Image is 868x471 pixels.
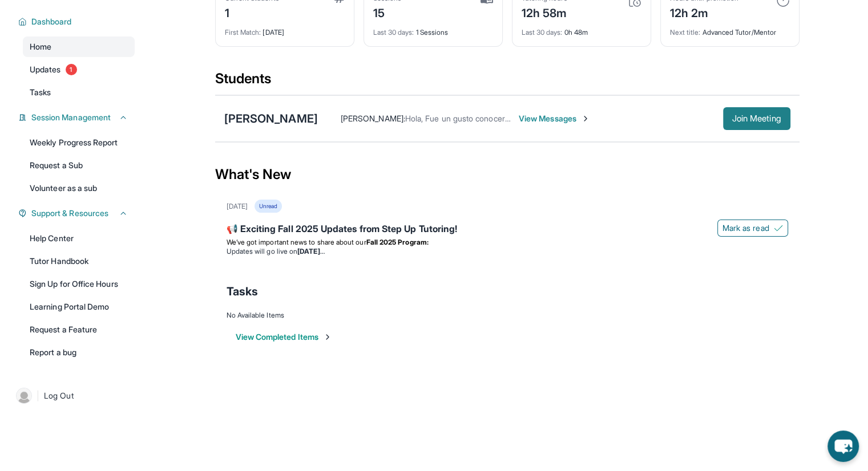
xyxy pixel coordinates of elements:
span: Last 30 days : [373,28,414,36]
a: Report a bug [23,342,135,363]
div: Advanced Tutor/Mentor [670,21,790,37]
a: Volunteer as a sub [23,178,135,198]
a: Home [23,36,135,57]
div: 12h 2m [670,3,738,21]
span: Support & Resources [31,208,108,219]
span: Tasks [30,87,51,98]
span: | [37,389,39,403]
div: 1 Sessions [373,21,493,37]
button: Mark as read [717,220,788,237]
button: Join Meeting [723,107,790,130]
a: Learning Portal Demo [23,297,135,317]
li: Updates will go live on [227,247,788,256]
strong: Fall 2025 Program: [366,238,429,246]
a: Tutor Handbook [23,251,135,271]
span: Updates [30,64,61,75]
div: [PERSON_NAME] [224,111,318,127]
button: Dashboard [27,16,128,27]
img: Chevron-Right [581,114,590,123]
span: Mark as read [722,222,769,234]
a: Request a Sub [23,155,135,176]
a: Weekly Progress Report [23,132,135,153]
a: Request a Feature [23,319,135,340]
div: 15 [373,3,402,21]
a: Tasks [23,82,135,103]
div: [DATE] [227,202,248,211]
div: No Available Items [227,311,788,320]
a: Sign Up for Office Hours [23,274,135,294]
div: Students [215,70,800,95]
span: We’ve got important news to share about our [227,238,366,246]
span: Hola, Fue un gusto conocerlos. Como recordatorio, la sesión de tutoría será el lunes a las 11 a.m. [405,113,752,123]
button: chat-button [827,431,859,462]
div: 12h 58m [522,3,567,21]
a: Help Center [23,228,135,249]
button: View Completed Items [236,331,332,343]
span: [PERSON_NAME] : [341,113,405,123]
span: First Match : [225,28,261,36]
span: 1 [66,64,77,75]
img: user-img [16,388,32,404]
strong: [DATE] [297,247,324,255]
span: Home [30,41,51,52]
button: Support & Resources [27,208,128,219]
span: Join Meeting [732,115,781,122]
span: Next title : [670,28,701,36]
div: [DATE] [225,21,345,37]
img: Mark as read [774,224,783,233]
span: Log Out [44,390,74,401]
span: Dashboard [31,16,72,27]
span: Last 30 days : [522,28,563,36]
a: Updates1 [23,59,135,80]
div: 1 [225,3,279,21]
div: Unread [255,200,282,213]
div: 0h 48m [522,21,641,37]
div: What's New [215,149,800,200]
button: Session Management [27,112,128,123]
span: View Messages [519,113,590,124]
span: Tasks [227,283,258,299]
a: |Log Out [11,383,135,408]
div: 📢 Exciting Fall 2025 Updates from Step Up Tutoring! [227,222,788,238]
span: Session Management [31,112,111,123]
